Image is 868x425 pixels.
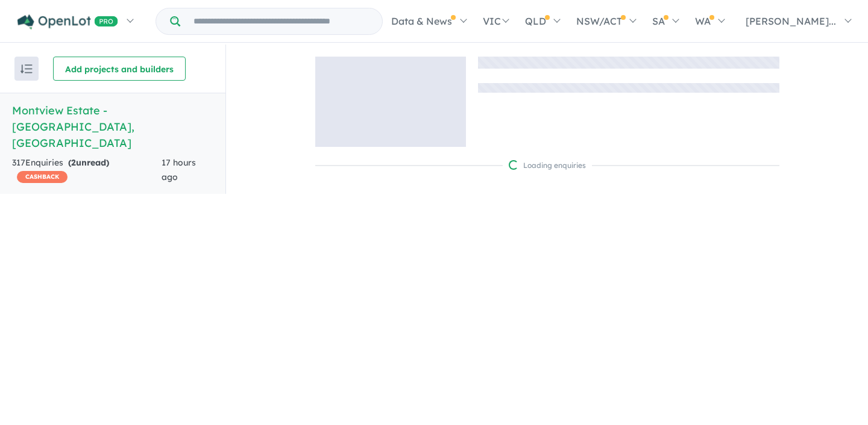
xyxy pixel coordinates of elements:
[71,157,76,168] span: 2
[746,15,836,27] span: [PERSON_NAME]...
[509,160,586,172] div: Loading enquiries
[20,64,33,73] img: sort.svg
[162,157,196,182] span: 17 hours ago
[68,157,109,168] strong: ( unread)
[17,14,118,29] img: Openlot PRO Logo White
[17,171,68,183] span: CASHBACK
[12,102,213,151] h5: Montview Estate - [GEOGRAPHIC_DATA] , [GEOGRAPHIC_DATA]
[53,57,186,81] button: Add projects and builders
[183,8,380,34] input: Try estate name, suburb, builder or developer
[12,156,162,185] div: 317 Enquir ies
